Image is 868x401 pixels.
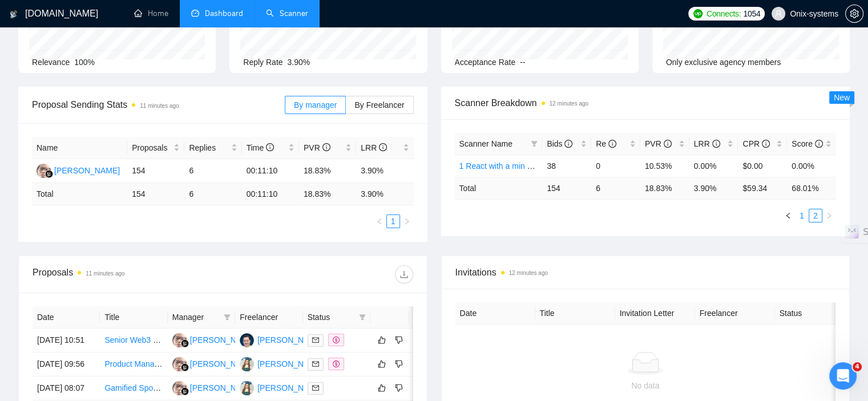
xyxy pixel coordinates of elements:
[32,137,127,159] th: Name
[809,209,822,222] li: 2
[712,140,720,148] span: info-circle
[266,9,308,18] a: searchScanner
[395,335,403,345] span: dislike
[395,383,403,392] span: dislike
[266,143,274,151] span: info-circle
[100,376,167,400] td: Gamified Sports Tipping UI Designer
[37,165,120,175] a: HH[PERSON_NAME]
[695,302,775,325] th: Freelancer
[774,10,782,18] span: user
[694,139,720,148] span: LRR
[221,309,233,326] span: filter
[596,139,616,148] span: Re
[378,383,386,392] span: like
[184,183,241,205] td: 6
[387,215,399,228] a: 1
[257,358,323,370] div: [PERSON_NAME]
[845,5,863,23] button: setting
[190,382,256,394] div: [PERSON_NAME]
[312,337,319,343] span: mail
[308,311,354,323] span: Status
[172,333,187,347] img: HH
[172,357,187,371] img: HH
[666,58,781,67] span: Only exclusive agency members
[376,218,383,225] span: left
[528,135,540,152] span: filter
[664,140,672,148] span: info-circle
[455,177,543,199] td: Total
[32,98,285,112] span: Proposal Sending Stats
[172,383,256,392] a: HH[PERSON_NAME]
[322,143,330,151] span: info-circle
[240,333,254,347] img: NK
[845,9,863,18] a: setting
[395,270,413,279] span: download
[379,143,387,151] span: info-circle
[706,7,741,20] span: Connects:
[386,214,400,228] li: 1
[392,357,406,371] button: dislike
[127,137,184,159] th: Proposals
[375,381,389,395] button: like
[205,9,243,18] span: Dashboard
[74,58,95,67] span: 100%
[312,361,319,367] span: mail
[403,218,410,225] span: right
[395,265,413,283] button: download
[378,335,386,345] span: like
[375,357,389,371] button: like
[375,333,389,347] button: like
[787,177,836,199] td: 68.01 %
[357,309,368,326] span: filter
[781,209,795,222] li: Previous Page
[45,170,53,178] img: gigradar-bm.png
[361,143,387,152] span: LRR
[640,155,689,177] td: 10.53%
[640,177,689,199] td: 18.83 %
[531,140,538,147] span: filter
[168,306,235,329] th: Manager
[775,302,855,325] th: Status
[127,183,184,205] td: 154
[184,159,241,183] td: 6
[132,141,171,154] span: Proposals
[189,141,228,154] span: Replies
[762,140,770,148] span: info-circle
[32,183,127,205] td: Total
[822,209,836,222] button: right
[104,335,245,345] a: Senior Web3 Crypto Developer Needed
[257,382,323,394] div: [PERSON_NAME]
[834,93,850,102] span: New
[184,137,241,159] th: Replies
[240,335,323,344] a: NK[PERSON_NAME]
[104,359,280,368] a: Product Manager – Growth / CRO / Front Product
[455,265,836,280] span: Invitations
[846,9,863,18] span: setting
[247,143,274,152] span: Time
[33,329,100,353] td: [DATE] 10:51
[181,363,189,371] img: gigradar-bm.png
[181,339,189,347] img: gigradar-bm.png
[781,209,795,222] button: left
[172,335,256,344] a: HH[PERSON_NAME]
[591,177,640,199] td: 6
[100,306,167,329] th: Title
[645,139,672,148] span: PVR
[465,379,827,392] div: No data
[826,212,833,219] span: right
[400,214,414,228] li: Next Page
[33,376,100,400] td: [DATE] 08:07
[243,58,282,67] span: Reply Rate
[312,384,319,391] span: mail
[33,306,100,329] th: Date
[829,362,857,390] iframe: Intercom live chat
[240,357,254,371] img: TK
[37,164,51,178] img: HH
[459,139,512,148] span: Scanner Name
[853,362,862,371] span: 4
[535,302,615,325] th: Title
[459,161,590,171] a: 1 React with a min budget call to act.
[738,155,787,177] td: $0.00
[378,359,386,368] span: like
[191,9,199,17] span: dashboard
